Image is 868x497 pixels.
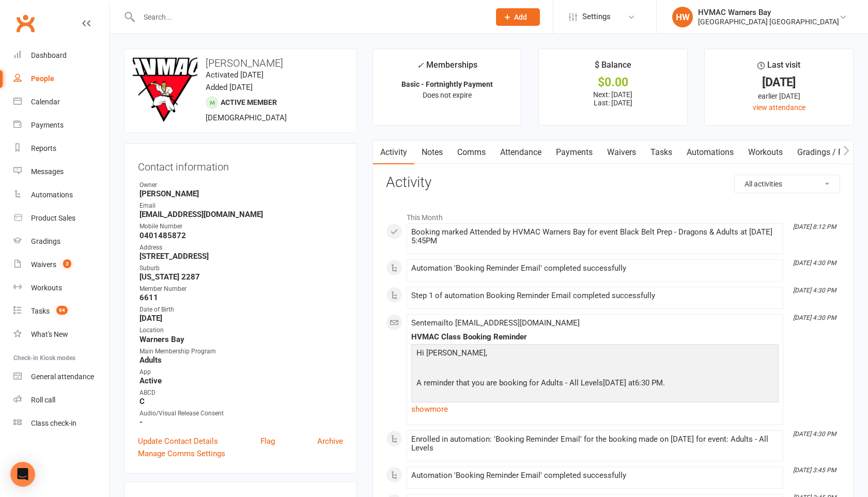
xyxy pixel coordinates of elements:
div: Date of Birth [139,305,343,315]
input: Search... [136,10,483,24]
div: What's New [31,330,68,338]
div: $0.00 [548,77,678,88]
strong: [PERSON_NAME] [139,189,343,198]
div: Payments [31,121,64,129]
span: Add [514,13,527,21]
p: Next: [DATE] Last: [DATE] [548,90,678,107]
a: Gradings [13,230,109,253]
a: Roll call [13,389,109,412]
span: . [663,378,665,387]
div: App [139,367,343,377]
a: Workouts [13,276,109,300]
div: Location [139,325,343,335]
span: 3 [63,259,71,268]
a: Calendar [13,90,109,114]
strong: Adults [139,355,343,365]
a: Attendance [493,141,549,164]
a: Manage Comms Settings [138,447,225,460]
span: 94 [56,306,68,315]
div: $ Balance [595,58,631,77]
div: Dashboard [31,51,67,59]
div: Mobile Number [139,222,343,231]
a: General attendance kiosk mode [13,365,109,389]
div: Waivers [31,260,56,269]
div: Tasks [31,307,50,315]
span: Does not expire [423,91,472,99]
span: Sent email to [EMAIL_ADDRESS][DOMAIN_NAME] [411,318,580,328]
a: Product Sales [13,207,109,230]
div: Last visit [757,58,800,77]
span: , [486,348,487,358]
h3: Activity [386,175,840,191]
div: earlier [DATE] [714,90,844,102]
div: Gradings [31,237,60,245]
i: [DATE] 4:30 PM [793,259,836,267]
strong: [EMAIL_ADDRESS][DOMAIN_NAME] [139,210,343,219]
a: Automations [679,141,741,164]
a: Waivers [600,141,643,164]
div: Memberships [417,58,477,77]
a: show more [411,402,779,416]
a: Flag [260,435,275,447]
div: Member Number [139,284,343,294]
li: This Month [386,207,840,223]
a: What's New [13,323,109,346]
div: Address [139,243,343,253]
a: Messages [13,160,109,183]
time: Added [DATE] [206,83,253,92]
span: [DEMOGRAPHIC_DATA] [206,113,287,122]
div: Audio/Visual Release Consent [139,409,343,418]
div: HW [672,7,693,27]
p: Hi [PERSON_NAME] [414,347,776,362]
a: Automations [13,183,109,207]
a: Archive [317,435,343,447]
p: A reminder that you are booking for Adults - All Levels 6:30 PM [414,377,776,392]
div: Step 1 of automation Booking Reminder Email completed successfully [411,291,779,300]
a: Comms [450,141,493,164]
a: Clubworx [12,10,38,36]
div: Workouts [31,284,62,292]
div: HVMAC Class Booking Reminder [411,333,779,341]
i: [DATE] 4:30 PM [793,314,836,321]
div: ABCD [139,388,343,398]
span: Settings [582,5,611,28]
div: Reports [31,144,56,152]
time: Activated [DATE] [206,70,263,80]
div: Suburb [139,263,343,273]
strong: 6611 [139,293,343,302]
img: image1665549570.png [133,57,197,122]
div: Class check-in [31,419,76,427]
div: Main Membership Program [139,347,343,356]
div: [GEOGRAPHIC_DATA] [GEOGRAPHIC_DATA] [698,17,839,26]
i: [DATE] 8:12 PM [793,223,836,230]
a: Tasks 94 [13,300,109,323]
strong: Basic - Fortnightly Payment [401,80,493,88]
strong: [STREET_ADDRESS] [139,252,343,261]
strong: Warners Bay [139,335,343,344]
button: Add [496,8,540,26]
div: Automations [31,191,73,199]
a: Notes [414,141,450,164]
strong: - [139,417,343,427]
i: [DATE] 3:45 PM [793,467,836,474]
div: Calendar [31,98,60,106]
h3: Contact information [138,157,343,173]
div: People [31,74,54,83]
a: Waivers 3 [13,253,109,276]
div: Open Intercom Messenger [10,462,35,487]
a: Payments [549,141,600,164]
div: Enrolled in automation: 'Booking Reminder Email' for the booking made on [DATE] for event: Adults... [411,435,779,453]
strong: Active [139,376,343,385]
a: Workouts [741,141,790,164]
div: Automation 'Booking Reminder Email' completed successfully [411,471,779,480]
a: Dashboard [13,44,109,67]
div: Booking marked Attended by HVMAC Warners Bay for event Black Belt Prep - Dragons & Adults at [DAT... [411,228,779,245]
a: Reports [13,137,109,160]
strong: 0401485872 [139,231,343,240]
span: Active member [221,98,277,106]
i: [DATE] 4:30 PM [793,430,836,438]
a: Payments [13,114,109,137]
div: [DATE] [714,77,844,88]
i: ✓ [417,60,424,70]
span: [DATE] at [603,378,635,387]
